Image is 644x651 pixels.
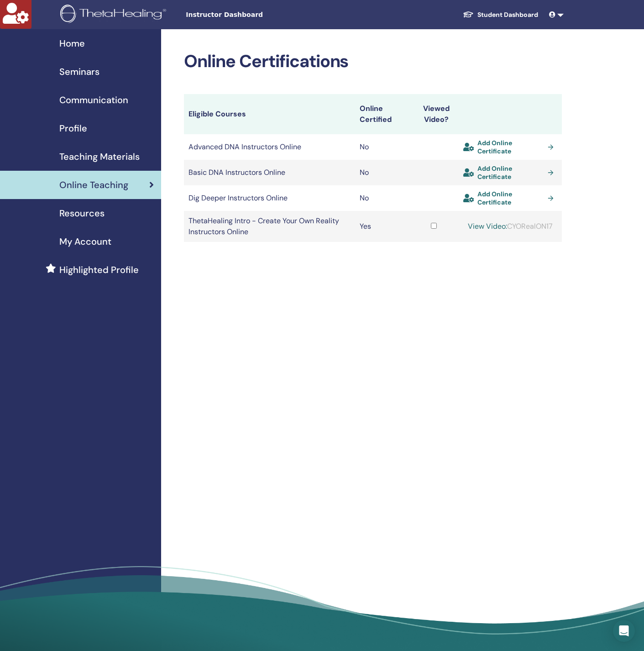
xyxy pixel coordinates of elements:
a: Add Online Certificate [463,190,557,206]
span: Online Teaching [59,178,128,192]
span: Add Online Certificate [477,190,544,206]
span: Highlighted Profile [59,263,139,277]
td: Advanced DNA Instructors Online [184,134,355,160]
span: My Account [59,235,111,248]
span: Seminars [59,65,99,79]
a: View Video: [468,221,507,231]
img: logo.png [60,5,169,25]
td: Basic DNA Instructors Online [184,160,355,185]
a: Student Dashboard [456,6,545,23]
span: Teaching Materials [59,150,140,163]
h2: Online Certifications [184,51,562,72]
td: No [355,160,409,185]
td: Dig Deeper Instructors Online [184,185,355,211]
a: Add Online Certificate [463,139,557,155]
span: Profile [59,121,87,135]
th: Eligible Courses [184,94,355,134]
a: Add Online Certificate [463,164,557,181]
img: graduation-cap-white.svg [463,10,474,18]
span: Home [59,37,85,50]
span: Resources [59,206,105,220]
div: Open Intercom Messenger [613,620,635,642]
th: Viewed Video? [409,94,459,134]
span: Instructor Dashboard [186,10,323,20]
div: CYORealON17 [463,221,557,232]
td: ThetaHealing Intro - Create Your Own Reality Instructors Online [184,211,355,242]
span: Communication [59,93,128,107]
td: No [355,185,409,211]
span: Add Online Certificate [477,164,544,181]
td: Yes [355,211,409,242]
span: Add Online Certificate [477,139,544,155]
th: Online Certified [355,94,409,134]
td: No [355,134,409,160]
